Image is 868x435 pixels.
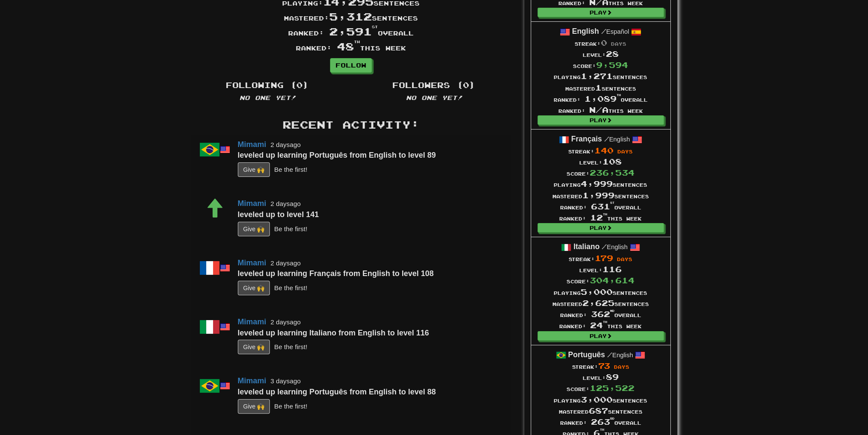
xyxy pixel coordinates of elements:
[271,200,301,207] small: 2 days ago
[552,201,649,212] div: Ranked: overall
[238,199,266,208] a: Mimami
[238,222,270,236] button: Give 🙌
[238,151,436,159] strong: leveled up learning Português from English to level 89
[552,156,649,167] div: Level:
[238,376,266,385] a: Mimami
[606,49,619,59] span: 28
[552,275,649,286] div: Score:
[610,309,614,312] sup: nd
[581,71,613,81] span: 1,271
[611,41,626,47] span: days
[582,298,614,308] span: 2,625
[271,318,301,326] small: 2 days ago
[594,146,614,155] span: 140
[590,320,607,330] span: 24
[274,166,307,173] small: Be the first!
[581,179,613,188] span: 4,999
[271,377,301,385] small: 3 days ago
[552,212,649,223] div: Ranked: this week
[617,149,633,154] span: days
[538,115,664,125] a: Play
[184,9,517,24] div: Mastered: sentences
[603,320,607,323] sup: th
[598,361,610,370] span: 73
[238,140,266,149] a: Mimami
[184,39,517,54] div: Ranked: this week
[554,104,648,115] div: Ranked: this week
[552,297,649,309] div: Mastered sentences
[238,399,270,414] button: Give 🙌
[238,317,266,326] a: Mimami
[538,8,664,17] a: Play
[590,168,634,177] span: 236,534
[554,405,647,416] div: Mastered sentences
[554,394,647,405] div: Playing sentences
[602,157,622,166] span: 108
[601,38,607,47] span: 0
[591,309,614,319] span: 362
[601,28,629,35] small: Español
[238,281,270,295] button: Give 🙌
[589,105,608,115] span: N/A
[191,81,345,90] h4: Following (0)
[552,167,649,178] div: Score:
[554,59,648,71] div: Score:
[372,25,378,29] sup: st
[552,178,649,189] div: Playing sentences
[602,244,628,250] small: English
[538,223,664,232] a: Play
[238,388,436,396] strong: leveled up learning Português from English to level 88
[610,417,614,420] sup: rd
[240,94,296,101] em: No one yet!
[596,60,628,70] span: 9,594
[552,190,649,201] div: Mastered sentences
[600,428,604,431] sup: th
[554,48,648,59] div: Level:
[554,37,648,48] div: Streak:
[581,395,613,404] span: 3,000
[552,320,649,331] div: Ranked: this week
[552,286,649,297] div: Playing sentences
[274,225,307,232] small: Be the first!
[354,40,360,44] sup: th
[357,81,511,90] h4: Followers (0)
[271,141,301,148] small: 2 days ago
[603,213,607,216] sup: th
[614,364,629,370] span: days
[610,201,614,204] sup: st
[554,82,648,93] div: Mastered sentences
[591,417,614,426] span: 263
[554,360,647,371] div: Streak:
[271,259,301,267] small: 2 days ago
[552,264,649,275] div: Level:
[329,25,378,38] span: 2,591
[274,284,307,291] small: Be the first!
[238,329,429,337] strong: leveled up learning Italiano from English to level 116
[554,416,647,427] div: Ranked: overall
[406,94,462,101] em: No one yet!
[554,382,647,394] div: Score:
[595,83,602,92] span: 1
[554,71,648,82] div: Playing sentences
[554,93,648,104] div: Ranked: overall
[573,242,599,251] strong: Italiano
[590,276,634,285] span: 304,614
[554,371,647,382] div: Level:
[238,162,270,177] button: Give 🙌
[601,27,606,35] span: /
[590,213,607,222] span: 12
[191,119,511,130] h3: Recent Activity:
[617,94,621,97] sup: th
[581,287,613,297] span: 5,000
[604,135,609,143] span: /
[607,351,612,359] span: /
[552,145,649,156] div: Streak:
[602,265,622,274] span: 116
[585,94,621,103] span: 1,089
[607,352,633,359] small: English
[595,253,613,263] span: 179
[337,40,360,53] span: 48
[330,58,372,73] a: Follow
[571,135,602,143] strong: Français
[238,269,434,278] strong: leveled up learning Français from English to level 108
